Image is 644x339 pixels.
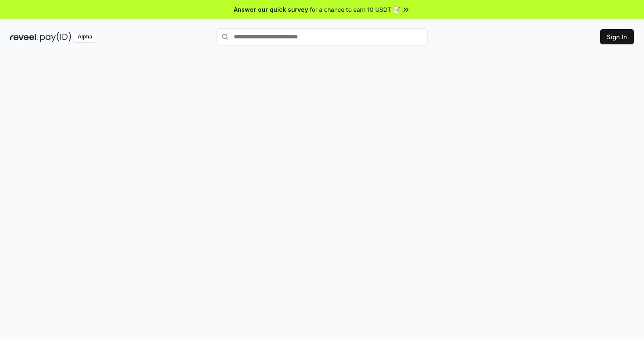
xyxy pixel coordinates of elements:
button: Sign In [600,29,634,44]
img: pay_id [40,32,71,42]
span: for a chance to earn 10 USDT 📝 [310,5,400,14]
span: Answer our quick survey [234,5,308,14]
img: reveel_dark [10,32,38,42]
div: Alpha [73,32,97,42]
